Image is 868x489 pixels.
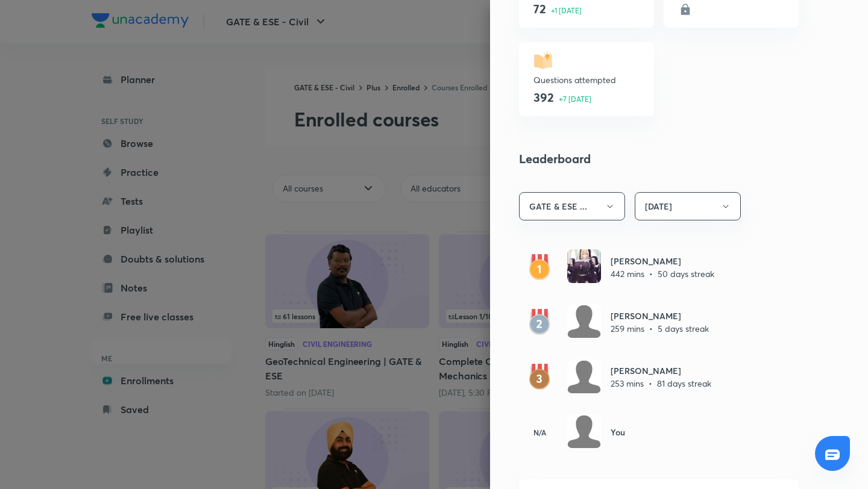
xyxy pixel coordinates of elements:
img: rank3.svg [519,364,560,390]
p: 442 mins • 50 days streak [611,267,714,280]
img: rank2.svg [519,309,560,335]
img: Avatar [567,304,601,338]
h6: [PERSON_NAME] [611,364,711,377]
h6: N/A [519,427,560,438]
button: GATE & ESE ... [519,192,625,220]
h6: [PERSON_NAME] [611,255,714,267]
h6: You [611,426,625,438]
p: 259 mins • 5 days streak [611,322,709,335]
img: rank1.svg [519,254,560,281]
h4: 72 [533,1,546,17]
img: Avatar [567,414,601,448]
h4: Leaderboard [519,150,799,168]
h4: 392 [533,89,554,105]
p: +7 [DATE] [559,95,591,104]
h6: [PERSON_NAME] [611,310,709,322]
img: Avatar [567,360,601,393]
button: [DATE] [635,192,741,220]
p: 253 mins • 81 days streak [611,377,711,390]
p: +1 [DATE] [551,6,582,15]
img: Avatar [567,249,601,283]
p: Questions attempted [533,73,640,86]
